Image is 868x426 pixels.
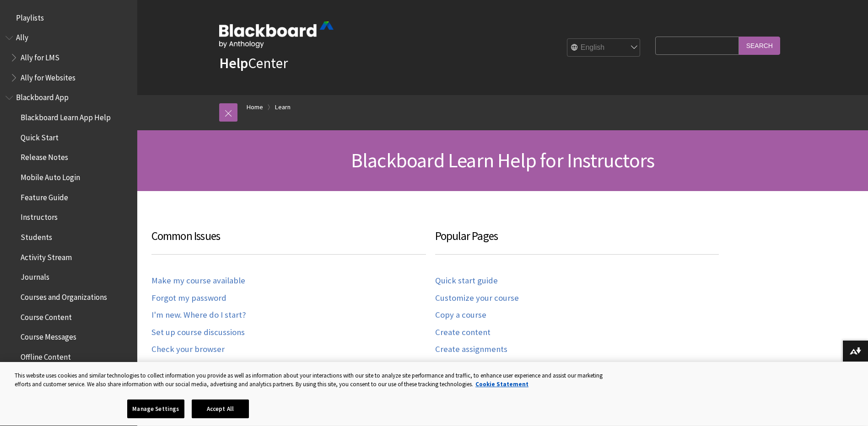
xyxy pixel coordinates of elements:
a: Create tests [435,362,480,372]
span: Release Notes [21,150,68,162]
span: Blackboard App [16,90,69,102]
div: This website uses cookies and similar technologies to collect information you provide as well as ... [15,371,608,389]
a: Make my course available [151,276,245,286]
a: Learn [275,101,291,113]
a: How do I take attendance? [151,362,249,372]
input: Search [739,37,780,54]
span: Quick Start [21,130,59,142]
span: Ally for LMS [21,50,59,62]
a: Customize your course [435,293,519,304]
span: Activity Stream [21,250,72,262]
select: Site Language Selector [567,39,641,57]
h3: Popular Pages [435,228,719,255]
h3: Common Issues [151,228,426,255]
span: Offline Content [21,349,71,362]
a: Create content [435,327,491,338]
a: I'm new. Where do I start? [151,310,246,320]
span: Ally for Websites [21,70,75,82]
a: Check your browser [151,344,225,355]
span: Ally [16,30,28,43]
span: Mobile Auto Login [21,170,80,182]
a: Home [247,101,263,113]
strong: Help [219,54,248,72]
span: Blackboard Learn Help for Instructors [351,148,654,173]
a: Copy a course [435,310,486,320]
span: Course Messages [21,330,76,342]
a: Create assignments [435,344,507,355]
img: Blackboard by Anthology [219,21,334,48]
a: Set up course discussions [151,327,245,338]
a: Quick start guide [435,276,498,286]
nav: Book outline for Playlists [5,10,132,26]
span: Feature Guide [21,190,68,202]
span: Courses and Organizations [21,289,107,302]
button: Manage Settings [127,399,184,419]
nav: Book outline for Anthology Ally Help [5,30,132,85]
button: Accept All [192,399,249,419]
span: Course Content [21,309,72,322]
span: Students [21,229,52,242]
span: Blackboard Learn App Help [21,110,111,122]
a: Forgot my password [151,293,226,304]
span: Journals [21,270,49,282]
a: HelpCenter [219,54,288,72]
span: Playlists [16,10,44,22]
a: More information about your privacy, opens in a new tab [475,381,528,389]
span: Instructors [21,210,58,222]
